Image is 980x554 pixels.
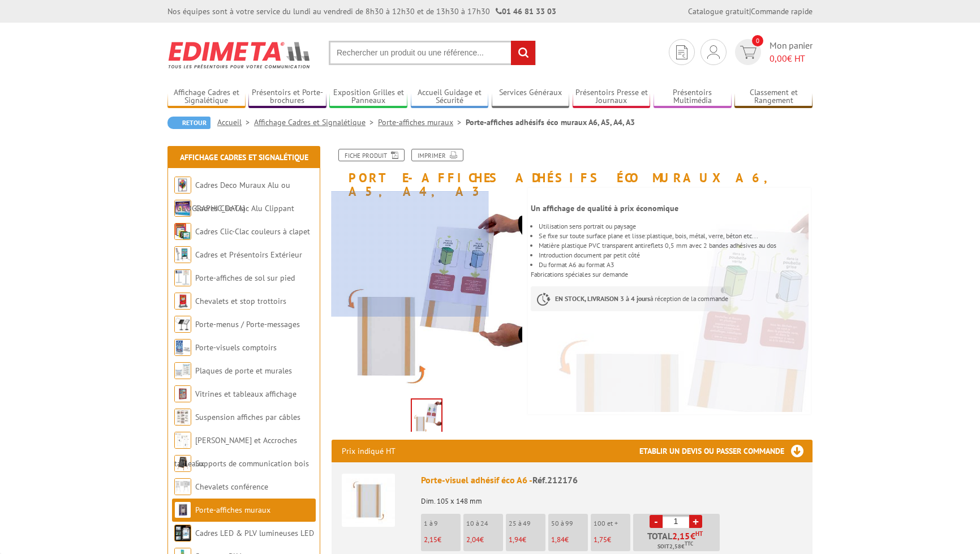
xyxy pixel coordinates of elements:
span: Réf.212176 [532,474,578,486]
a: Cadres Deco Muraux Alu ou [GEOGRAPHIC_DATA] [174,180,290,213]
a: Porte-affiches muraux [195,505,270,515]
div: Nos équipes sont à votre service du lundi au vendredi de 8h30 à 12h30 et de 13h30 à 17h30 [167,6,556,17]
img: Chevalets conférence [174,478,191,495]
span: 2,15 [424,535,437,544]
img: Suspension affiches par câbles [174,409,191,426]
a: Classement et Rangement [734,88,813,106]
img: Plaques de porte et murales [174,362,191,379]
a: Chevalets conférence [195,482,268,492]
a: Services Généraux [492,88,570,106]
span: 1,94 [509,535,522,544]
h3: Etablir un devis ou passer commande [639,440,813,462]
p: € [594,536,630,544]
input: Rechercher un produit ou une référence... [329,41,536,65]
a: Porte-affiches de sol sur pied [195,273,295,283]
li: Porte-affiches adhésifs éco muraux A6, A5, A4, A3 [466,117,635,128]
a: Porte-affiches muraux [378,117,466,127]
span: Soit € [657,542,693,551]
a: [PERSON_NAME] et Accroches tableaux [174,435,297,469]
span: € [690,531,695,540]
span: 1,84 [551,535,565,544]
p: Total [636,531,720,551]
img: Cimaises et Accroches tableaux [174,432,191,449]
span: 0 [752,35,763,46]
a: Accueil Guidage et Sécurité [411,88,489,106]
span: 2,15 [672,531,690,540]
p: 100 et + [594,519,630,527]
p: € [424,536,461,544]
img: Porte-affiches de sol sur pied [174,269,191,286]
a: Commande rapide [751,6,813,16]
p: € [509,536,545,544]
sup: HT [695,530,703,538]
span: 2,04 [466,535,480,544]
a: Présentoirs et Porte-brochures [248,88,326,106]
input: rechercher [511,41,535,65]
span: € HT [770,52,813,65]
a: Plaques de porte et murales [195,366,292,376]
img: Cadres Deco Muraux Alu ou Bois [174,177,191,194]
a: - [650,515,663,528]
a: Présentoirs Multimédia [654,88,732,106]
p: Dim. 105 x 148 mm [421,489,802,505]
span: 1,75 [594,535,607,544]
div: Porte-visuel adhésif éco A6 - [421,474,802,487]
a: Affichage Cadres et Signalétique [167,88,246,106]
p: € [551,536,588,544]
a: Cadres Clic-Clac couleurs à clapet [195,226,310,237]
a: Suspension affiches par câbles [195,412,300,422]
img: porte_visuels_muraux_212176.jpg [412,400,441,435]
a: Cadres Clic-Clac Alu Clippant [195,203,294,213]
strong: 01 46 81 33 03 [496,6,556,16]
img: Edimeta [167,34,312,76]
div: | [688,6,813,17]
img: Cadres LED & PLV lumineuses LED [174,525,191,542]
img: porte_visuels_muraux_212176.jpg [530,188,870,527]
a: Porte-visuels comptoirs [195,342,277,353]
a: Fiche produit [338,149,405,161]
a: Supports de communication bois [195,458,309,469]
a: Cadres et Présentoirs Extérieur [195,250,302,260]
a: Exposition Grilles et Panneaux [329,88,407,106]
a: devis rapide 0 Mon panier 0,00€ HT [732,39,813,65]
p: € [466,536,503,544]
a: Accueil [217,117,254,127]
span: 0,00 [770,53,787,64]
h1: Porte-affiches adhésifs éco muraux A6, A5, A4, A3 [323,149,821,198]
img: Porte-visuel adhésif éco A6 [342,474,395,527]
p: 10 à 24 [466,519,503,527]
a: Cadres LED & PLV lumineuses LED [195,528,314,538]
img: Porte-menus / Porte-messages [174,316,191,333]
img: Cadres et Présentoirs Extérieur [174,246,191,263]
a: + [689,515,702,528]
img: Porte-affiches muraux [174,501,191,518]
img: Porte-visuels comptoirs [174,339,191,356]
img: Cadres Clic-Clac couleurs à clapet [174,223,191,240]
a: Vitrines et tableaux affichage [195,389,296,399]
img: Chevalets et stop trottoirs [174,293,191,310]
a: Imprimer [411,149,463,161]
span: 2,58 [669,542,681,551]
p: 25 à 49 [509,519,545,527]
p: 1 à 9 [424,519,461,527]
a: Affichage Cadres et Signalétique [254,117,378,127]
img: Vitrines et tableaux affichage [174,385,191,402]
img: devis rapide [740,46,757,59]
sup: TTC [685,540,693,547]
p: 50 à 99 [551,519,588,527]
a: Chevalets et stop trottoirs [195,296,286,306]
a: Porte-menus / Porte-messages [195,319,300,329]
p: Prix indiqué HT [342,440,396,462]
a: Affichage Cadres et Signalétique [180,152,308,162]
span: Mon panier [770,39,813,65]
img: devis rapide [707,45,720,59]
a: Retour [167,117,210,129]
a: Catalogue gratuit [688,6,749,16]
img: devis rapide [676,45,687,59]
a: Présentoirs Presse et Journaux [573,88,651,106]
